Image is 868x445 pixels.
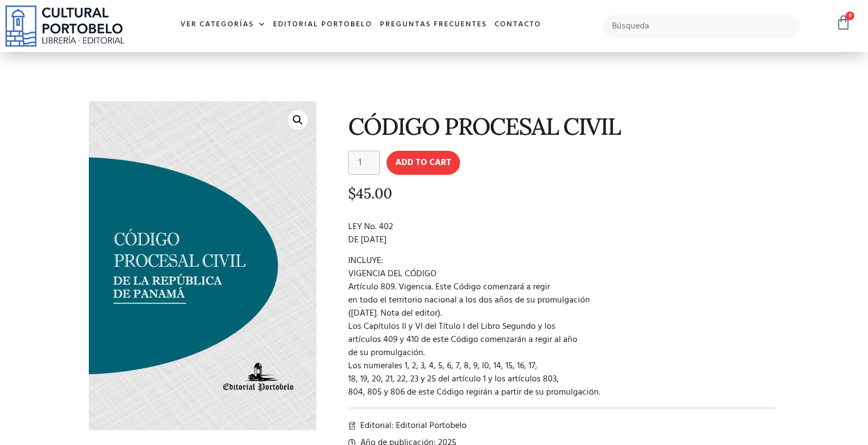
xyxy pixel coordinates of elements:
[269,13,376,37] a: Editorial Portobelo
[348,184,356,202] span: $
[348,254,776,399] p: INCLUYE: VIGENCIA DEL CÓDIGO Artículo 809. Vigencia. Este Código comenzará a regir en todo el ter...
[348,184,392,202] bdi: 45.00
[348,151,380,175] input: Product quantity
[491,13,545,37] a: Contacto
[348,113,776,139] h1: CÓDIGO PROCESAL CIVIL
[846,12,854,20] span: 0
[348,220,776,247] p: LEY No. 402 DE [DATE]
[387,151,460,175] button: Add to cart
[288,110,308,130] a: 🔍
[603,15,799,38] input: Búsqueda
[177,13,269,37] a: Ver Categorías
[358,419,467,432] span: Editorial: Editorial Portobelo
[836,15,851,31] a: 0
[376,13,491,37] a: Preguntas frecuentes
